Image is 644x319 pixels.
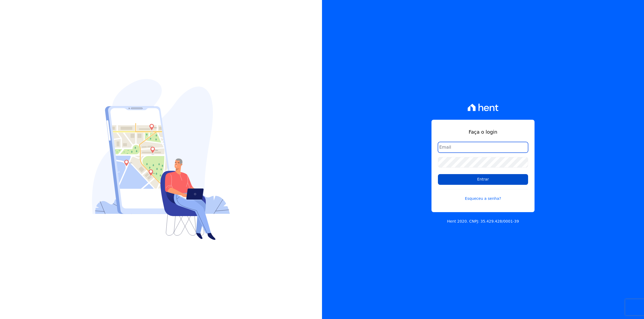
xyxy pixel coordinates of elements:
h1: Faça o login [438,128,528,136]
p: Hent 2020. CNPJ: 35.429.428/0001-39 [447,219,519,224]
input: Entrar [438,174,528,185]
input: Email [438,142,528,153]
img: Login [92,79,230,240]
a: Esqueceu a senha? [438,189,528,201]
